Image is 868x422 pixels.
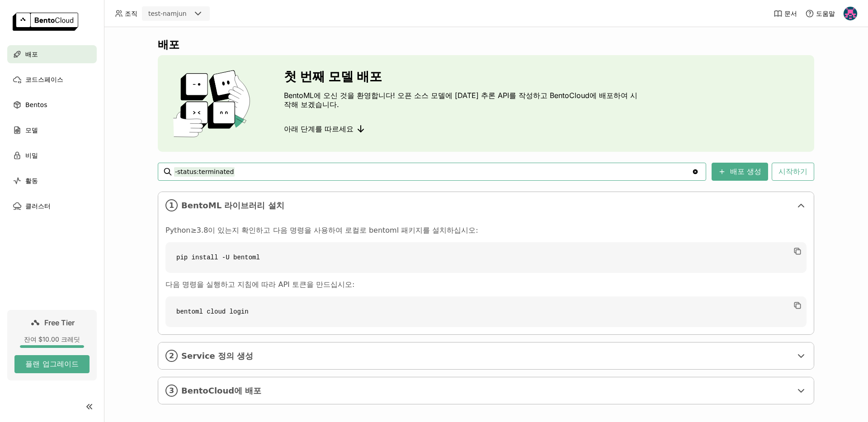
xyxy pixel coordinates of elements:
input: Selected test-namjun. [188,9,189,19]
button: 시작하기 [772,163,814,181]
input: 검색 [174,164,692,179]
a: 비밀 [7,146,97,164]
span: BentoML 라이브러리 설치 [181,201,792,211]
div: 도움말 [805,9,835,18]
span: 코드스페이스 [25,74,63,85]
p: Python≥3.8이 있는지 확인하고 다음 명령을 사용하여 로컬로 bentoml 패키지를 설치하십시오: [165,226,807,235]
a: 배포 [7,45,97,63]
span: 비밀 [25,150,38,161]
span: 조직 [125,9,137,18]
button: 플랜 업그레이드 [14,355,90,373]
a: 모델 [7,121,97,139]
div: 잔여 $10.00 크레딧 [14,335,90,343]
span: Service 정의 생성 [181,351,792,361]
span: 활동 [25,175,38,186]
div: 1BentoML 라이브러리 설치 [158,192,814,219]
a: 클러스터 [7,197,97,215]
div: test-namjun [148,9,187,18]
button: 배포 생성 [712,163,768,181]
span: BentoCloud에 배포 [181,386,792,396]
span: 도움말 [816,9,835,18]
i: 3 [165,384,178,397]
a: Free Tier잔여 $10.00 크레딧플랜 업그레이드 [7,310,97,380]
span: Bentos [25,99,47,110]
code: pip install -U bentoml [165,242,807,273]
a: 문서 [774,9,797,18]
span: 배포 [25,49,38,60]
p: BentoML에 오신 것을 환영합니다! 오픈 소스 모델에 [DATE] 추론 API를 작성하고 BentoCloud에 배포하여 시작해 보겠습니다. [284,91,641,109]
span: 아래 단계를 따르세요 [284,124,354,133]
h3: 첫 번째 모델 배포 [284,69,641,84]
img: cover onboarding [165,70,262,137]
a: 코드스페이스 [7,70,97,89]
a: Bentos [7,96,97,114]
span: Free Tier [44,318,75,327]
img: logo [13,13,78,31]
img: Namjun Jo [844,7,857,20]
a: 활동 [7,172,97,190]
span: 클러스터 [25,201,51,211]
code: bentoml cloud login [165,296,807,327]
span: 모델 [25,125,38,136]
div: 2Service 정의 생성 [158,342,814,369]
span: 문서 [784,9,797,18]
i: 1 [165,199,178,211]
div: 3BentoCloud에 배포 [158,377,814,404]
i: 2 [165,350,178,362]
div: 배포 [158,38,814,52]
p: 다음 명령을 실행하고 지침에 따라 API 토큰을 만드십시오: [165,280,807,289]
svg: Clear value [692,168,699,175]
